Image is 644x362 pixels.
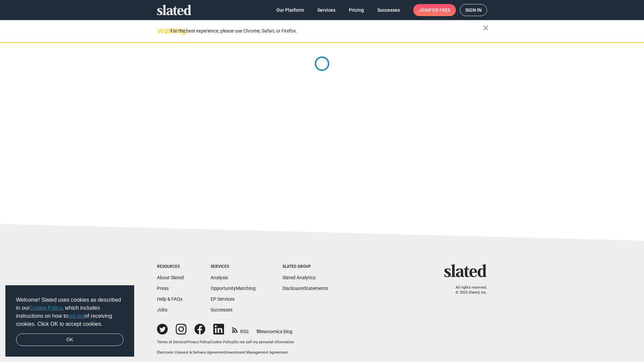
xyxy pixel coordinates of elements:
[210,340,211,344] span: |
[211,264,256,269] div: Services
[16,296,123,328] span: Welcome! Slated uses cookies as described in our , which includes instructions on how to of recei...
[211,296,234,302] a: EP Services
[232,324,249,335] a: RSS
[413,4,456,16] a: Joinfor free
[419,4,450,16] span: Join
[157,296,182,302] a: Help & FAQs
[211,307,232,312] a: Successes
[282,275,316,280] a: Slated Analytics
[460,4,487,16] a: Sign in
[257,323,292,335] a: filmonomics blog
[157,340,185,344] a: Terms of Service
[157,307,167,312] a: Jobs
[271,4,309,16] a: Our Platform
[234,340,294,345] button: Do not sell my personal information
[157,264,184,269] div: Resources
[282,286,328,291] a: DisclosureStatements
[5,285,134,357] div: cookieconsent
[68,313,85,319] a: opt-out
[186,340,210,344] a: Privacy Policy
[157,350,225,355] a: Electronic Consent & Delivery Agreement
[482,24,490,32] mat-icon: close
[158,26,166,35] mat-icon: warning
[465,4,482,16] span: Sign in
[343,4,369,16] a: Pricing
[157,275,184,280] a: About Slated
[448,285,487,295] p: All rights reserved. © 2025 Slated, Inc.
[211,275,228,280] a: Analysis
[226,350,288,355] a: Investment Management Agreement
[233,340,234,344] span: |
[211,286,256,291] a: OpportunityMatching
[372,4,405,16] a: Successes
[282,264,328,269] div: Slated Group
[157,286,169,291] a: Press
[317,4,335,16] span: Services
[16,334,123,346] a: dismiss cookie message
[30,305,62,311] a: Cookie Policy
[312,4,341,16] a: Services
[257,329,265,334] span: film
[349,4,364,16] span: Pricing
[225,350,226,355] span: |
[276,4,304,16] span: Our Platform
[429,4,450,16] span: for free
[170,26,483,36] div: For the best experience, please use Chrome, Safari, or Firefox.
[377,4,400,16] span: Successes
[185,340,186,344] span: |
[211,340,233,344] a: Cookie Policy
